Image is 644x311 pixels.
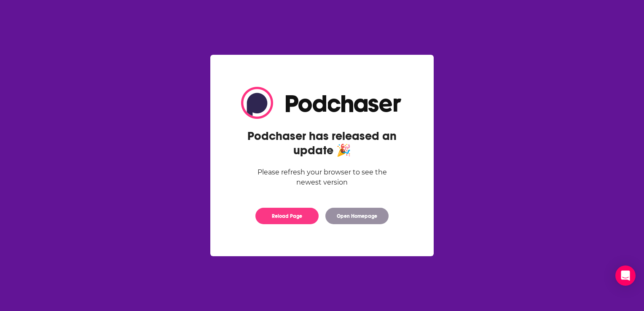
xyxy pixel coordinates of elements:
[255,208,319,224] button: Reload Page
[325,208,389,224] button: Open Homepage
[241,87,403,119] img: Logo
[241,129,403,158] h2: Podchaser has released an update 🎉
[615,265,636,286] div: Open Intercom Messenger
[241,167,403,188] div: Please refresh your browser to see the newest version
